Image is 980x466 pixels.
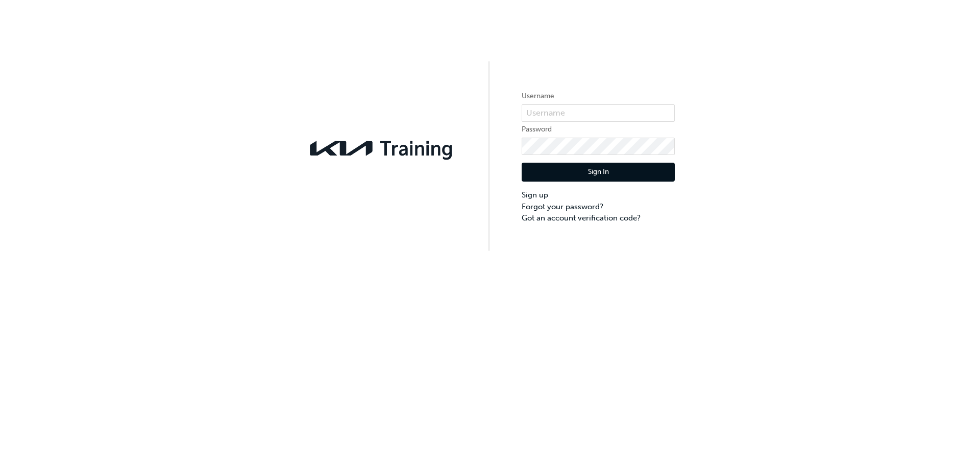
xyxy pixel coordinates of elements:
button: Sign In [522,163,675,182]
img: kia-training [305,135,458,162]
input: Username [522,104,675,122]
label: Password [522,123,675,136]
a: Got an account verification code? [522,212,675,224]
label: Username [522,90,675,102]
a: Forgot your password? [522,201,675,213]
a: Sign up [522,189,675,201]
